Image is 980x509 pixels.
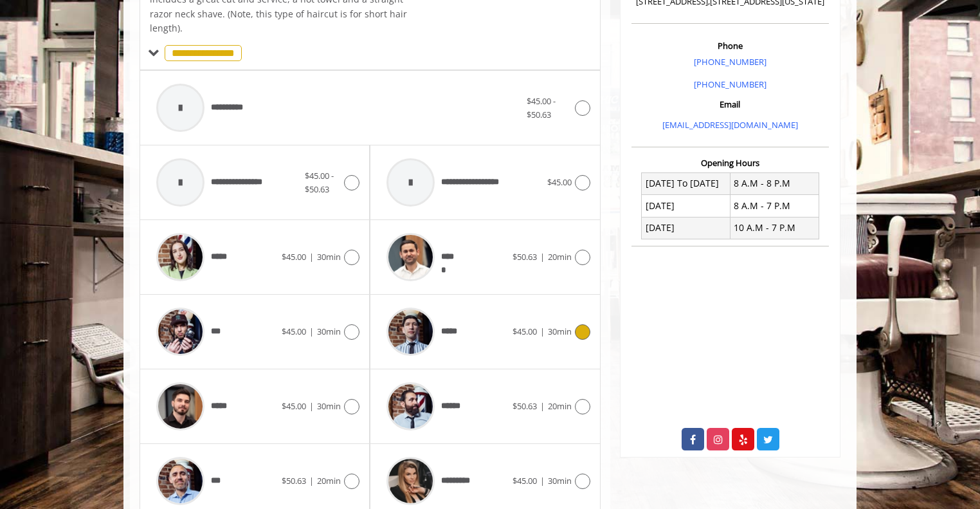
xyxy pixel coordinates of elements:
[317,400,341,412] span: 30min
[548,326,572,337] span: 30min
[282,475,306,486] span: $50.63
[513,475,537,486] span: $45.00
[513,400,537,412] span: $50.63
[305,170,334,195] span: $45.00 - $50.63
[540,251,545,263] span: |
[694,56,767,68] a: [PHONE_NUMBER]
[309,326,314,337] span: |
[282,251,306,263] span: $45.00
[309,475,314,486] span: |
[317,251,341,263] span: 30min
[642,195,730,217] td: [DATE]
[527,95,556,120] span: $45.00 - $50.63
[730,217,819,239] td: 10 A.M - 7 P.M
[631,158,829,167] h3: Opening Hours
[513,326,537,337] span: $45.00
[540,326,545,337] span: |
[540,475,545,486] span: |
[694,79,767,90] a: [PHONE_NUMBER]
[282,326,306,337] span: $45.00
[642,172,730,194] td: [DATE] To [DATE]
[317,326,341,337] span: 30min
[642,217,730,239] td: [DATE]
[540,400,545,412] span: |
[309,400,314,412] span: |
[730,195,819,217] td: 8 A.M - 7 P.M
[730,172,819,194] td: 8 A.M - 8 P.M
[662,119,798,131] a: [EMAIL_ADDRESS][DOMAIN_NAME]
[309,251,314,263] span: |
[635,41,826,50] h3: Phone
[513,251,537,263] span: $50.63
[548,475,572,486] span: 30min
[635,100,826,109] h3: Email
[317,475,341,486] span: 20min
[282,400,306,412] span: $45.00
[547,176,572,188] span: $45.00
[548,400,572,412] span: 20min
[548,251,572,263] span: 20min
